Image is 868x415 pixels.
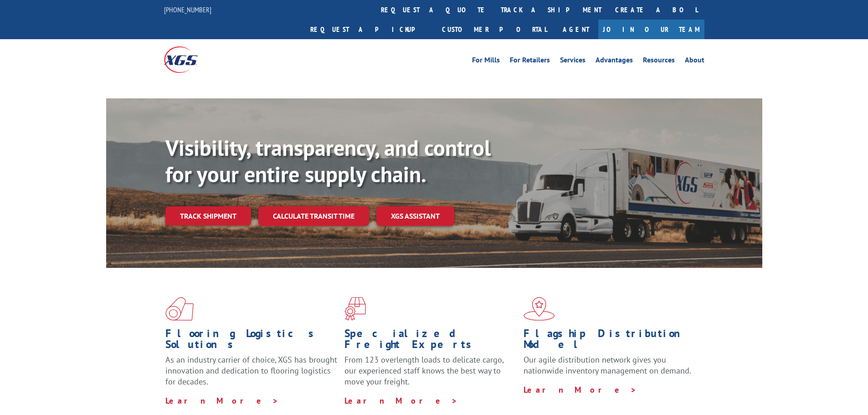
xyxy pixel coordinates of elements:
[596,56,633,67] a: Advantages
[303,20,435,39] a: Request a pickup
[165,328,338,354] h1: Flooring Logistics Solutions
[598,20,704,39] a: Join Our Team
[344,395,458,406] a: Learn More >
[376,206,454,226] a: XGS ASSISTANT
[685,56,704,67] a: About
[344,297,366,321] img: xgs-icon-focused-on-flooring-red
[165,206,251,225] a: Track shipment
[643,56,675,67] a: Resources
[524,354,691,376] span: Our agile distribution network gives you nationwide inventory management on demand.
[472,56,500,67] a: For Mills
[165,297,194,321] img: xgs-icon-total-supply-chain-intelligence-red
[258,206,369,226] a: Calculate transit time
[524,328,696,354] h1: Flagship Distribution Model
[165,395,279,406] a: Learn More >
[524,297,555,321] img: xgs-icon-flagship-distribution-model-red
[435,20,554,39] a: Customer Portal
[165,354,337,387] span: As an industry carrier of choice, XGS has brought innovation and dedication to flooring logistics...
[164,5,211,14] a: [PHONE_NUMBER]
[560,56,586,67] a: Services
[524,384,637,395] a: Learn More >
[344,328,517,354] h1: Specialized Freight Experts
[344,354,517,395] p: From 123 overlength loads to delicate cargo, our experienced staff knows the best way to move you...
[554,20,598,39] a: Agent
[165,133,491,188] b: Visibility, transparency, and control for your entire supply chain.
[510,56,550,67] a: For Retailers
